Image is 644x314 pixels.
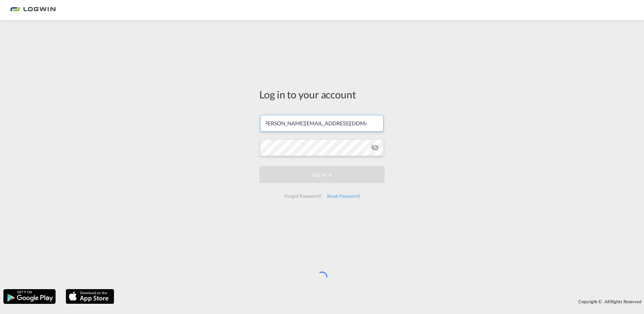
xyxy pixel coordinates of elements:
[324,190,362,202] div: Reset Password
[118,296,644,307] div: Copyright © . All Rights Reserved
[65,288,115,305] img: apple.png
[371,144,379,152] md-icon: icon-eye-off
[259,87,385,101] div: Log in to your account
[260,115,384,132] input: Enter email/phone number
[259,166,385,183] button: LOGIN
[10,3,56,18] img: 2761ae10d95411efa20a1f5e0282d2d7.png
[3,288,56,305] img: google.png
[282,190,324,202] div: Forgot Password?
